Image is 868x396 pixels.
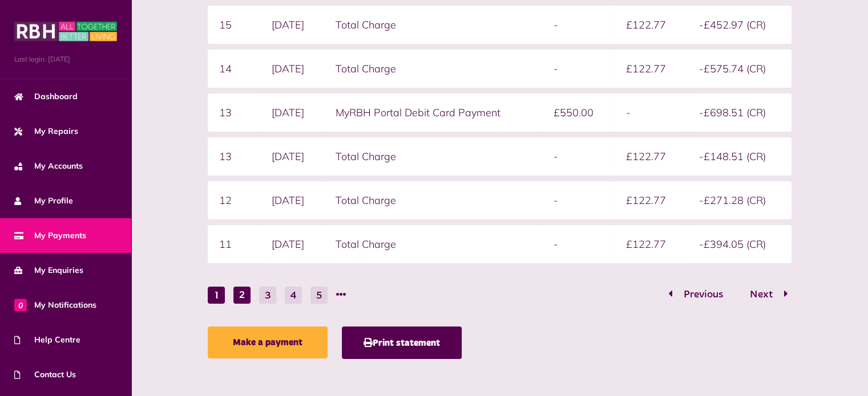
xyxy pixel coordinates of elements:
[324,93,542,132] td: MyRBH Portal Debit Card Payment
[260,6,324,44] td: [DATE]
[14,264,83,276] span: My Enquiries
[741,289,781,300] span: Next
[208,137,260,175] td: 13
[342,326,462,359] button: Print statement
[324,137,542,175] td: Total Charge
[260,50,324,88] td: [DATE]
[665,287,735,303] button: Go to page 1
[688,137,792,175] td: -£148.51 (CR)
[324,225,542,263] td: Total Charge
[324,50,542,88] td: Total Charge
[14,299,27,311] span: 0
[14,20,117,43] img: MyRBH
[324,181,542,219] td: Total Charge
[208,50,260,88] td: 14
[675,289,732,300] span: Previous
[208,287,225,304] button: Go to page 1
[14,299,96,311] span: My Notifications
[615,6,688,44] td: £122.77
[542,181,615,219] td: -
[260,137,324,175] td: [DATE]
[542,225,615,263] td: -
[615,225,688,263] td: £122.77
[615,181,688,219] td: £122.77
[310,287,328,304] button: Go to page 5
[208,181,260,219] td: 12
[14,54,117,64] span: Last login: [DATE]
[14,195,73,207] span: My Profile
[688,181,792,219] td: -£271.28 (CR)
[14,160,83,172] span: My Accounts
[260,93,324,132] td: [DATE]
[615,137,688,175] td: £122.77
[615,50,688,88] td: £122.77
[208,225,260,263] td: 11
[688,225,792,263] td: -£394.05 (CR)
[14,91,78,103] span: Dashboard
[260,225,324,263] td: [DATE]
[208,6,260,44] td: 15
[324,6,542,44] td: Total Charge
[260,181,324,219] td: [DATE]
[542,137,615,175] td: -
[14,230,86,242] span: My Payments
[14,125,78,137] span: My Repairs
[542,6,615,44] td: -
[542,93,615,132] td: £550.00
[14,369,76,381] span: Contact Us
[259,287,276,304] button: Go to page 3
[285,287,302,304] button: Go to page 4
[615,93,688,132] td: -
[688,50,792,88] td: -£575.74 (CR)
[208,326,328,358] a: Make a payment
[738,287,792,303] button: Go to page 3
[14,334,80,346] span: Help Centre
[688,93,792,132] td: -£698.51 (CR)
[542,50,615,88] td: -
[208,93,260,132] td: 13
[688,6,792,44] td: -£452.97 (CR)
